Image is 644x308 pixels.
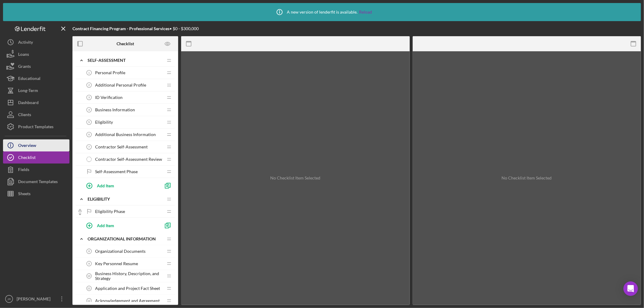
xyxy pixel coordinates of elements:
tspan: 4 [88,108,90,111]
button: Activity [3,36,69,48]
button: Overview [3,139,69,151]
div: Add Item [97,220,114,231]
button: Product Templates [3,121,69,133]
div: • $0 - $300,000 [72,26,199,31]
span: Personal Profile [95,70,125,75]
tspan: 8 [88,250,90,253]
span: Business History, Description, and Strategy [95,271,163,281]
tspan: 3 [88,96,90,99]
div: Product Templates [18,121,53,134]
div: No Checklist Item Selected [270,176,320,180]
span: Contractor Self-Assessment Review [95,157,162,162]
div: Grants [18,60,31,74]
div: Organizational Information [88,237,163,241]
div: Open Intercom Messenger [623,281,638,296]
button: Document Templates [3,176,69,188]
span: Eligibility Phase [95,209,125,214]
div: Dashboard [18,97,39,110]
span: Additional Business Information [95,132,156,137]
div: [PERSON_NAME] [15,293,54,306]
b: Checklist [117,41,134,46]
button: Sheets [3,188,69,200]
span: Additional Personal Profile [95,83,146,87]
span: Contractor Self-Assessment [95,144,148,149]
div: Activity [18,36,33,50]
button: Grants [3,60,69,72]
button: Fields [3,164,69,176]
span: Eligibility [95,120,113,125]
tspan: 5 [88,121,90,124]
div: Educational [18,72,40,86]
div: Checklist [18,151,36,165]
button: Long-Term [3,84,69,97]
span: Business Information [95,107,135,112]
button: Add Item [82,219,160,231]
div: Fields [18,164,29,177]
tspan: 11 [88,287,91,290]
tspan: 10 [88,275,91,278]
tspan: 12 [88,299,91,302]
span: ID Verification [95,95,123,100]
button: JR[PERSON_NAME] [3,293,69,305]
div: Sheets [18,188,30,201]
tspan: 2 [88,84,90,87]
button: Checklist [3,151,69,164]
div: Document Templates [18,176,58,189]
div: Loans [18,48,29,62]
tspan: 9 [88,262,90,265]
div: A new version of lenderfit is available. [272,5,372,20]
div: No Checklist Item Selected [502,176,552,180]
div: Self-Assessment [88,58,163,63]
text: JR [7,297,11,301]
button: Preview as [161,37,175,51]
button: Clients [3,109,69,121]
b: Contract Financing Program - Professional Services [72,26,169,31]
span: Application and Project Fact Sheet [95,286,160,291]
button: Dashboard [3,97,69,109]
tspan: 6 [88,133,90,136]
span: Key Personnel Resume [95,261,138,266]
tspan: 1 [88,71,90,74]
span: Self-Assessment Phase [95,169,138,174]
span: Organizational Documents [95,249,146,254]
tspan: 7 [88,145,90,148]
div: Eligibility [88,197,163,202]
div: Clients [18,109,31,122]
button: Loans [3,48,69,60]
div: Add Item [97,180,114,191]
div: Long-Term [18,84,38,98]
div: Overview [18,139,36,153]
a: Reload [359,10,372,14]
button: Educational [3,72,69,84]
button: Add Item [82,179,160,192]
span: Acknowledgement and Agreement [95,298,160,303]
